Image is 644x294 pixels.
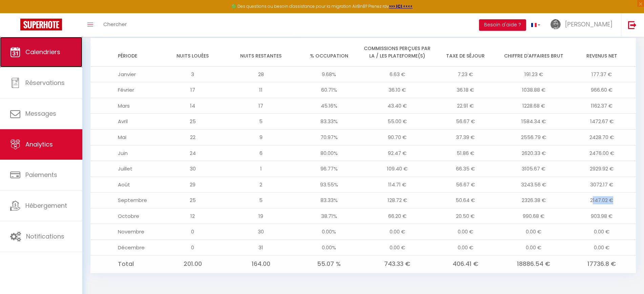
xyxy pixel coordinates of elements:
[295,66,363,82] td: 9.68%
[295,82,363,98] td: 60.71%
[431,66,499,82] td: 7.23 €
[568,255,636,273] td: 17736.8 €
[159,98,227,114] td: 14
[545,13,621,37] a: ... [PERSON_NAME]
[500,38,568,67] th: Chiffre d'affaires brut
[90,177,159,193] td: Août
[363,98,431,114] td: 43.40 €
[500,161,568,177] td: 3105.67 €
[389,3,413,9] strong: >>> ICI <<<<
[500,98,568,114] td: 1228.68 €
[363,208,431,224] td: 66.20 €
[295,38,363,67] th: % Occupation
[90,208,159,224] td: Octobre
[568,66,636,82] td: 177.37 €
[568,177,636,193] td: 3072.17 €
[26,232,64,241] span: Notifications
[431,177,499,193] td: 56.67 €
[159,240,227,255] td: 0
[25,171,57,179] span: Paiements
[227,224,295,240] td: 30
[295,161,363,177] td: 96.77%
[90,161,159,177] td: Juillet
[568,114,636,130] td: 1472.67 €
[159,208,227,224] td: 12
[227,193,295,208] td: 5
[431,98,499,114] td: 22.91 €
[479,19,526,31] button: Besoin d'aide ?
[500,129,568,145] td: 2556.79 €
[500,193,568,208] td: 2326.38 €
[363,114,431,130] td: 55.00 €
[25,201,67,210] span: Hébergement
[431,161,499,177] td: 66.35 €
[500,177,568,193] td: 3243.56 €
[363,38,431,67] th: Commissions perçues par la / les plateforme(s)
[159,145,227,161] td: 24
[227,161,295,177] td: 1
[568,98,636,114] td: 1162.37 €
[500,240,568,255] td: 0.00 €
[568,145,636,161] td: 2476.00 €
[295,208,363,224] td: 38.71%
[568,193,636,208] td: 2147.02 €
[90,193,159,208] td: Septembre
[500,255,568,273] td: 18886.54 €
[227,66,295,82] td: 28
[568,38,636,67] th: Revenus net
[295,177,363,193] td: 93.55%
[295,98,363,114] td: 45.16%
[565,20,612,28] span: [PERSON_NAME]
[500,145,568,161] td: 2620.33 €
[159,129,227,145] td: 22
[25,78,65,87] span: Réservations
[98,13,132,37] a: Chercher
[295,193,363,208] td: 83.33%
[159,66,227,82] td: 3
[550,19,561,29] img: ...
[90,66,159,82] td: Janvier
[90,129,159,145] td: Mai
[431,145,499,161] td: 51.86 €
[568,82,636,98] td: 966.60 €
[363,193,431,208] td: 128.72 €
[363,82,431,98] td: 36.10 €
[227,82,295,98] td: 11
[159,224,227,240] td: 0
[431,208,499,224] td: 20.50 €
[25,48,60,56] span: Calendriers
[500,66,568,82] td: 191.23 €
[568,208,636,224] td: 903.98 €
[568,161,636,177] td: 2929.92 €
[159,114,227,130] td: 25
[500,114,568,130] td: 1584.34 €
[90,82,159,98] td: Février
[363,145,431,161] td: 92.47 €
[159,255,227,273] td: 201.00
[227,114,295,130] td: 5
[295,114,363,130] td: 83.33%
[500,82,568,98] td: 1038.88 €
[431,224,499,240] td: 0.00 €
[431,82,499,98] td: 36.18 €
[227,208,295,224] td: 19
[227,240,295,255] td: 31
[431,129,499,145] td: 37.39 €
[431,38,499,67] th: Taxe de séjour
[90,98,159,114] td: Mars
[90,255,159,273] td: Total
[568,224,636,240] td: 0.00 €
[500,224,568,240] td: 0.00 €
[363,66,431,82] td: 6.63 €
[295,224,363,240] td: 0.00%
[159,177,227,193] td: 29
[431,255,499,273] td: 406.41 €
[159,161,227,177] td: 30
[227,129,295,145] td: 9
[90,38,159,67] th: Période
[363,255,431,273] td: 743.33 €
[363,177,431,193] td: 114.71 €
[568,240,636,255] td: 0.00 €
[295,240,363,255] td: 0.00%
[25,140,53,149] span: Analytics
